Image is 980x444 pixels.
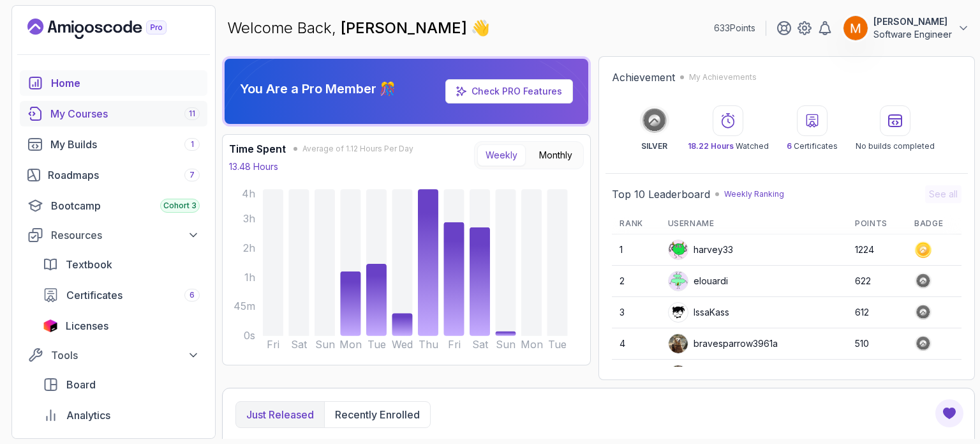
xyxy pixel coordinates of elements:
[688,141,734,151] span: 18.22 Hours
[240,80,396,98] p: You Are a Pro Member 🎊
[668,333,778,354] div: bravesparrow3961a
[20,344,207,367] button: Tools
[873,28,952,41] p: Software Engineer
[341,19,471,37] span: [PERSON_NAME]
[873,15,952,28] p: [PERSON_NAME]
[234,301,255,313] tspan: 45m
[907,213,961,234] th: Badge
[660,213,848,234] th: Username
[246,407,314,422] p: Just released
[496,339,516,351] tspan: Sun
[847,328,907,360] td: 510
[472,339,489,351] tspan: Sat
[335,407,420,422] p: Recently enrolled
[243,242,255,254] tspan: 2h
[612,234,660,266] td: 1
[448,339,461,351] tspan: Fri
[229,141,286,157] h3: Time Spent
[843,15,970,41] button: user profile image[PERSON_NAME]Software Engineer
[669,240,688,259] img: default monster avatar
[43,319,58,332] img: jetbrains icon
[445,79,573,103] a: Check PRO Features
[35,282,207,308] a: certificates
[612,328,660,360] td: 4
[847,266,907,297] td: 622
[669,303,688,322] img: user profile image
[531,144,581,166] button: Monthly
[20,193,207,218] a: bootcamp
[50,106,200,121] div: My Courses
[847,234,907,266] td: 1224
[20,162,207,188] a: roadmaps
[243,213,255,225] tspan: 3h
[302,144,413,154] span: Average of 1.12 Hours Per Day
[668,271,728,291] div: elouardi
[521,339,543,351] tspan: Mon
[339,339,362,351] tspan: Mon
[189,109,195,119] span: 11
[244,330,255,342] tspan: 0s
[163,201,197,211] span: Cohort 3
[668,365,800,385] div: fiercehummingbirdb9500
[267,339,279,351] tspan: Fri
[549,339,567,351] tspan: Tue
[668,240,733,260] div: harvey33
[66,377,96,392] span: Board
[847,360,907,391] td: 443
[51,227,200,243] div: Resources
[324,402,430,427] button: Recently enrolled
[612,70,675,85] h2: Achievement
[35,252,207,277] a: textbook
[847,213,907,234] th: Points
[688,141,769,151] p: Watched
[641,141,667,151] p: SILVER
[925,185,961,203] button: See all
[689,72,757,82] p: My Achievements
[612,266,660,297] td: 2
[20,101,207,126] a: courses
[612,213,660,234] th: Rank
[471,86,562,96] a: Check PRO Features
[35,313,207,339] a: licenses
[189,170,195,180] span: 7
[856,141,935,151] p: No builds completed
[787,141,838,151] p: Certificates
[66,408,110,423] span: Analytics
[20,70,207,96] a: home
[51,348,200,363] div: Tools
[471,18,490,38] span: 👋
[48,167,200,183] div: Roadmaps
[724,189,784,199] p: Weekly Ranking
[668,302,729,323] div: IssaKass
[392,339,413,351] tspan: Wed
[50,137,200,152] div: My Builds
[244,272,255,284] tspan: 1h
[242,188,255,200] tspan: 4h
[612,360,660,391] td: 5
[934,398,965,429] button: Open Feedback Button
[189,290,195,300] span: 6
[669,365,688,385] img: user profile image
[20,132,207,157] a: builds
[191,139,194,149] span: 1
[227,18,490,38] p: Welcome Back,
[315,339,335,351] tspan: Sun
[847,297,907,328] td: 612
[843,16,868,40] img: user profile image
[477,144,526,166] button: Weekly
[66,257,112,272] span: Textbook
[419,339,438,351] tspan: Thu
[367,339,386,351] tspan: Tue
[291,339,308,351] tspan: Sat
[51,75,200,91] div: Home
[787,141,792,151] span: 6
[20,224,207,247] button: Resources
[612,297,660,328] td: 3
[51,198,200,213] div: Bootcamp
[714,22,755,34] p: 633 Points
[66,318,108,333] span: Licenses
[669,272,688,291] img: default monster avatar
[35,402,207,428] a: analytics
[229,160,278,173] p: 13.48 Hours
[66,287,122,303] span: Certificates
